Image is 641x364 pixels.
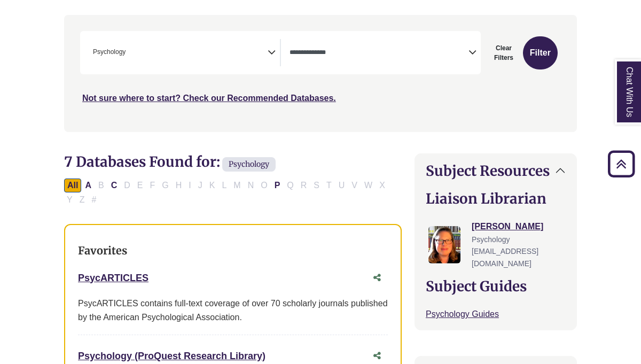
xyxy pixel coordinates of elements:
li: Psychology [89,47,126,57]
h2: Liaison Librarian [426,190,566,207]
span: Psychology [93,47,126,57]
div: PsycARTICLES contains full-text coverage of over 70 scholarly journals published by the American ... [78,297,388,324]
img: Jessica Moore [428,226,460,264]
div: Alpha-list to filter by first letter of database name [64,180,389,204]
h2: Subject Guides [426,278,566,295]
nav: Search filters [64,15,577,131]
button: Clear Filters [487,36,520,69]
button: Filter Results C [108,179,121,192]
span: Psychology [222,157,276,172]
span: Psychology [472,235,510,244]
h3: Favorites [78,244,388,257]
button: Share this database [366,268,388,288]
a: Back to Top [604,157,638,171]
a: Psychology Guides [426,309,499,319]
span: 7 Databases Found for: [64,153,220,171]
button: Filter Results A [82,179,95,192]
button: Filter Results P [271,179,284,192]
span: [EMAIL_ADDRESS][DOMAIN_NAME] [472,247,538,267]
button: All [64,179,81,192]
a: Psychology (ProQuest Research Library) [78,351,265,361]
textarea: Search [128,49,132,58]
a: Not sure where to start? Check our Recommended Databases. [82,94,336,103]
button: Submit for Search Results [523,36,558,69]
a: PsycARTICLES [78,273,148,283]
textarea: Search [290,49,468,58]
button: Subject Resources [415,154,576,188]
a: [PERSON_NAME] [472,222,543,231]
